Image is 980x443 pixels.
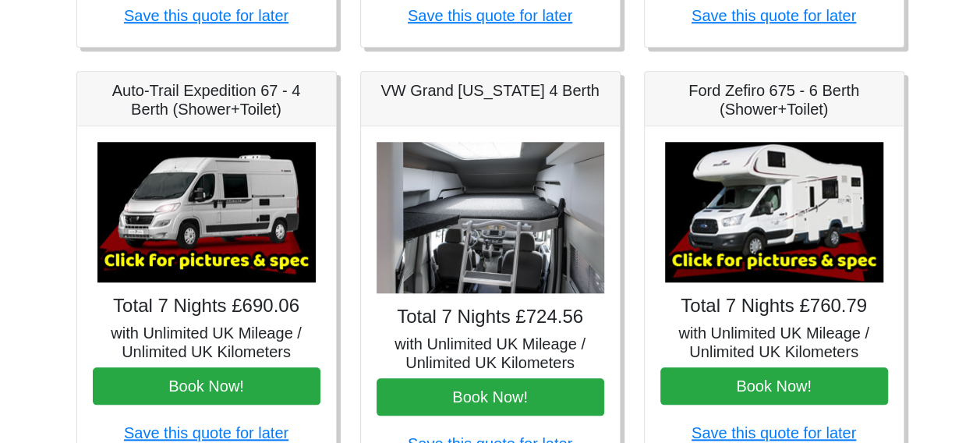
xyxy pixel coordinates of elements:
[93,81,320,119] h5: Auto-Trail Expedition 67 - 4 Berth (Shower+Toilet)
[660,81,888,119] h5: Ford Zefiro 675 - 6 Berth (Shower+Toilet)
[97,142,316,282] img: Auto-Trail Expedition 67 - 4 Berth (Shower+Toilet)
[93,295,320,317] h4: Total 7 Nights £690.06
[377,306,604,328] h4: Total 7 Nights £724.56
[660,367,888,405] button: Book Now!
[124,424,288,441] a: Save this quote for later
[377,142,604,294] img: VW Grand California 4 Berth
[665,142,883,282] img: Ford Zefiro 675 - 6 Berth (Shower+Toilet)
[93,367,320,405] button: Book Now!
[660,295,888,317] h4: Total 7 Nights £760.79
[660,324,888,361] h5: with Unlimited UK Mileage / Unlimited UK Kilometers
[377,335,604,372] h5: with Unlimited UK Mileage / Unlimited UK Kilometers
[377,81,604,100] h5: VW Grand [US_STATE] 4 Berth
[408,7,572,24] a: Save this quote for later
[93,324,320,361] h5: with Unlimited UK Mileage / Unlimited UK Kilometers
[692,424,856,441] a: Save this quote for later
[692,7,856,24] a: Save this quote for later
[124,7,288,24] a: Save this quote for later
[377,378,604,416] button: Book Now!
